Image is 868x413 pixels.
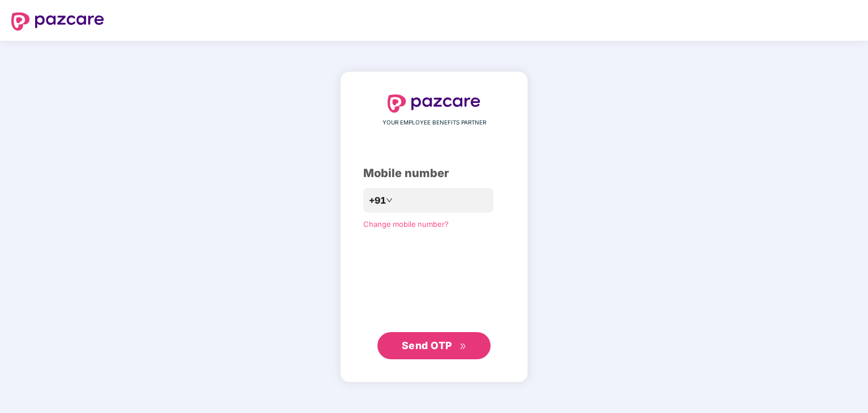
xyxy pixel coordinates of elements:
[402,339,452,351] span: Send OTP
[377,332,491,359] button: Send OTPdouble-right
[369,193,386,208] span: +91
[388,94,480,113] img: logo
[386,197,393,204] span: down
[11,12,104,31] img: logo
[383,118,486,127] span: YOUR EMPLOYEE BENEFITS PARTNER
[363,220,449,229] a: Change mobile number?
[459,343,467,350] span: double-right
[363,165,505,182] div: Mobile number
